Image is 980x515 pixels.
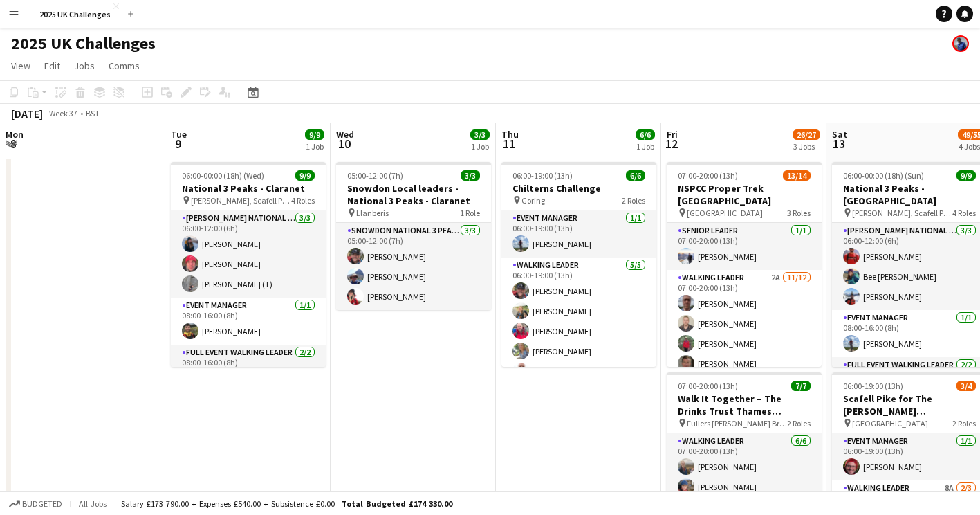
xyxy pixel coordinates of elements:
a: Edit [39,57,66,75]
span: Sat [832,128,847,141]
h3: Snowdon Local leaders - National 3 Peaks - Claranet [336,182,491,207]
app-card-role: Full Event Walking Leader2/208:00-16:00 (8h) [171,345,326,412]
span: 9 [169,136,187,152]
span: 26/27 [793,129,820,140]
div: BST [86,108,100,118]
span: Fri [667,128,678,141]
span: 3/4 [956,381,976,391]
app-user-avatar: Andy Baker [952,35,969,52]
span: 4 Roles [952,208,976,218]
span: 05:00-12:00 (7h) [347,170,403,181]
span: Wed [336,128,354,141]
span: Edit [44,60,60,72]
span: 11 [499,136,519,152]
div: 1 Job [636,141,654,152]
app-card-role: Event Manager1/108:00-16:00 (8h)[PERSON_NAME] [171,298,326,345]
span: All jobs [76,498,109,509]
h3: NSPCC Proper Trek [GEOGRAPHIC_DATA] [667,182,822,207]
span: 3/3 [470,129,490,140]
app-job-card: 05:00-12:00 (7h)3/3Snowdon Local leaders - National 3 Peaks - Claranet Llanberis1 RoleSnowdon Nat... [336,162,491,310]
div: 1 Job [471,141,489,152]
span: 10 [334,136,354,152]
app-job-card: 06:00-19:00 (13h)6/6Chilterns Challenge Goring2 RolesEvent Manager1/106:00-19:00 (13h)[PERSON_NAM... [501,162,656,367]
h3: Chilterns Challenge [501,182,656,195]
span: 06:00-00:00 (18h) (Wed) [182,170,264,181]
span: 7/7 [791,381,811,391]
app-card-role: Senior Leader1/107:00-20:00 (13h)[PERSON_NAME] [667,223,822,270]
span: [PERSON_NAME], Scafell Pike and Snowdon [852,208,952,218]
span: Comms [109,60,140,72]
a: Comms [103,57,145,75]
span: Total Budgeted £174 330.00 [342,498,452,509]
span: 07:00-20:00 (13h) [678,170,738,181]
span: 6/6 [626,170,645,181]
span: 1 Role [460,208,480,218]
h3: National 3 Peaks - Claranet [171,182,326,195]
span: View [11,60,30,72]
span: 12 [665,136,678,152]
span: 8 [3,136,24,152]
span: [PERSON_NAME], Scafell Pike and Snowdon [191,195,291,206]
span: Mon [6,128,24,141]
button: 2025 UK Challenges [28,1,122,28]
span: 2 Roles [622,195,645,206]
span: [GEOGRAPHIC_DATA] [852,418,928,428]
app-job-card: 06:00-00:00 (18h) (Wed)9/9National 3 Peaks - Claranet [PERSON_NAME], Scafell Pike and Snowdon4 Ro... [171,162,326,367]
span: 13/14 [783,170,811,181]
h1: 2025 UK Challenges [11,33,156,54]
span: 6/6 [636,129,655,140]
span: [GEOGRAPHIC_DATA] [687,208,763,218]
span: 9/9 [295,170,315,181]
div: 1 Job [306,141,324,152]
span: 06:00-19:00 (13h) [512,170,573,181]
button: Budgeted [7,496,64,512]
span: 2 Roles [787,418,811,428]
span: Fullers [PERSON_NAME] Brewery, [GEOGRAPHIC_DATA] [687,418,787,428]
app-card-role: Walking Leader5/506:00-19:00 (13h)[PERSON_NAME][PERSON_NAME][PERSON_NAME][PERSON_NAME][PERSON_NAME] [501,257,656,385]
span: 07:00-20:00 (13h) [678,381,738,391]
span: 3 Roles [787,208,811,218]
app-job-card: 07:00-20:00 (13h)13/14NSPCC Proper Trek [GEOGRAPHIC_DATA] [GEOGRAPHIC_DATA]3 RolesSenior Leader1/... [667,162,822,367]
span: Week 37 [46,108,80,118]
app-card-role: Event Manager1/106:00-19:00 (13h)[PERSON_NAME] [501,210,656,257]
span: 2 Roles [952,418,976,428]
span: 06:00-19:00 (13h) [843,381,903,391]
a: View [6,57,36,75]
span: Jobs [74,60,95,72]
span: 4 Roles [291,195,315,206]
span: 9/9 [305,129,324,140]
span: 13 [830,136,847,152]
div: [DATE] [11,107,43,120]
span: 06:00-00:00 (18h) (Sun) [843,170,924,181]
span: 9/9 [956,170,976,181]
span: 3/3 [461,170,480,181]
span: Thu [501,128,519,141]
app-card-role: [PERSON_NAME] National 3 Peaks Walking Leader3/306:00-12:00 (6h)[PERSON_NAME][PERSON_NAME][PERSON... [171,210,326,298]
span: Budgeted [22,499,62,509]
a: Jobs [68,57,100,75]
span: Llanberis [356,208,389,218]
span: Goring [521,195,545,206]
div: Salary £173 790.00 + Expenses £540.00 + Subsistence £0.00 = [121,498,452,509]
app-card-role: Snowdon National 3 Peaks Walking Leader3/305:00-12:00 (7h)[PERSON_NAME][PERSON_NAME][PERSON_NAME] [336,223,491,310]
h3: Walk It Together – The Drinks Trust Thames Footpath Challenge [667,392,822,417]
span: Tue [171,128,187,141]
div: 3 Jobs [793,141,820,152]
